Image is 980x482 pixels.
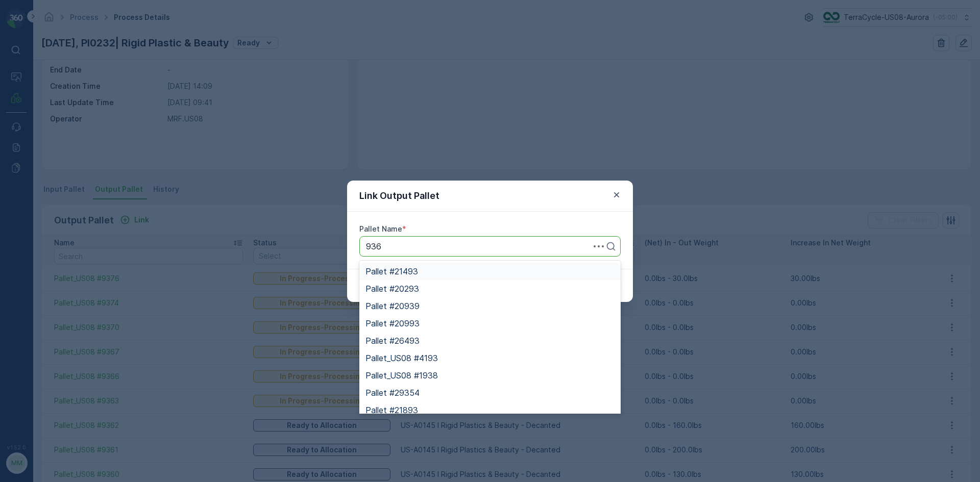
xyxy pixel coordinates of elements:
span: Material : [9,251,43,260]
span: Pallet #20993 [365,319,420,328]
span: Pallet #20293 [365,284,419,293]
span: Pallet #21493 [365,267,418,276]
span: Pallet_US08 #9326 [34,167,101,176]
span: Total Weight : [9,461,60,470]
span: Pallet_US08 #1938 [365,371,438,380]
span: Pallet #26493 [365,336,420,345]
span: Pallet_US08 #4193 [365,353,438,363]
span: Pallet #21893 [365,405,418,415]
span: Total Weight : [9,184,60,193]
p: Pallet_US08 #9326 [450,9,528,21]
span: Asset Type : [9,235,54,243]
span: Pallet #20939 [365,301,420,311]
label: Pallet Name [359,224,402,233]
span: - [54,201,57,210]
span: Name : [9,444,34,453]
span: 70 [60,461,69,470]
span: Pallet_US08 #9327 [34,444,101,453]
span: Name : [9,167,34,176]
span: Tare Weight : [9,218,57,226]
span: 70 [57,218,66,226]
span: [PERSON_NAME] [54,235,112,243]
p: Pallet_US08 #9327 [451,286,528,298]
span: Net Weight : [9,201,54,210]
span: Pallet #29354 [365,388,420,397]
p: Link Output Pallet [359,189,439,203]
span: US-A0171 I Fabric, Clothing, Shoes, Bags, Etc [43,251,201,260]
span: 70 [60,184,69,193]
